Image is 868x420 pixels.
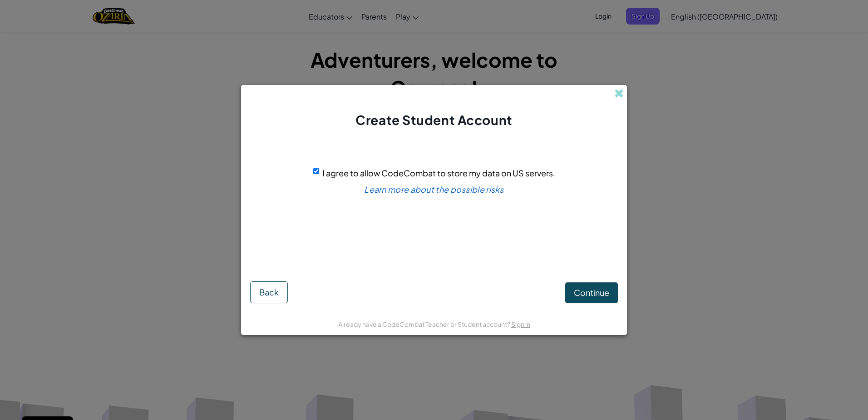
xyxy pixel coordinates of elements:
span: I agree to allow CodeCombat to store my data on US servers. [322,168,555,178]
button: Continue [565,282,618,303]
span: Continue [574,287,609,298]
input: I agree to allow CodeCombat to store my data on US servers. [313,168,319,174]
span: Create Student Account [355,112,512,128]
span: Already have a CodeCombat Teacher or Student account? [338,320,511,328]
button: Back [250,281,288,303]
p: If you are not sure, ask your teacher. [378,228,489,237]
span: Back [259,287,279,297]
a: Learn more about the possible risks [364,184,504,195]
a: Sign in [511,320,530,328]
